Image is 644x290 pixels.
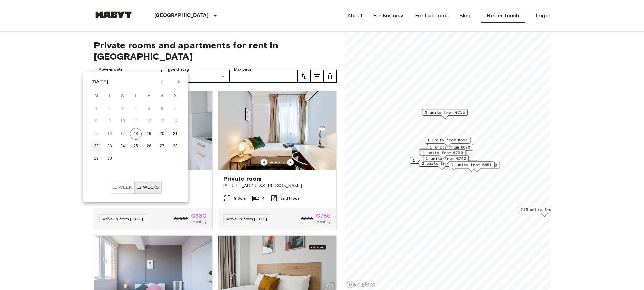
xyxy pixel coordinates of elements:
span: Tuesday [104,89,115,102]
span: Monthly [316,219,331,225]
div: Map marker [420,149,466,159]
button: 22 [91,140,102,152]
div: Map marker [425,137,470,147]
span: 1 units from €730 [423,150,463,155]
span: Private room [223,175,262,183]
span: Sunday [169,89,181,102]
div: Map marker [422,109,468,119]
span: 1 units from €651 [451,162,491,168]
a: About [347,12,363,20]
span: Private rooms and apartments for rent in [GEOGRAPHIC_DATA] [94,40,337,62]
span: Move-in from [DATE] [102,216,143,221]
label: Move-in date [98,67,123,72]
div: Map marker [427,144,473,154]
div: Map marker [423,155,469,165]
button: 29 [91,153,102,165]
img: Habyt [94,11,133,18]
div: Map marker [454,162,500,172]
span: Thursday [130,89,142,102]
button: ±2 weeks [134,181,162,194]
span: €900 [301,216,313,222]
a: Marketing picture of unit ES-15-018-001-03HPrevious imagePrevious imagePrivate room[STREET_ADDRES... [218,91,337,230]
div: Map marker [517,207,570,217]
button: Next month [173,76,184,87]
span: Wednesday [117,89,129,102]
button: 21 [169,128,181,140]
button: tune [323,70,337,83]
span: 1 units from €740 [426,155,466,161]
div: Map marker [420,149,466,159]
div: Map marker [431,160,477,170]
a: Blog [459,12,470,20]
span: 1 units from €600 [430,144,470,150]
span: [STREET_ADDRESS][PERSON_NAME] [223,183,331,189]
span: 1 units from €565 [427,137,467,143]
p: [GEOGRAPHIC_DATA] [154,12,209,20]
div: Map marker [409,157,455,167]
button: tune [297,70,310,83]
span: €930 [191,213,207,219]
div: Map marker [419,160,465,170]
button: 18 [130,128,142,140]
button: 28 [169,140,181,152]
span: 3 units from €715 [425,109,465,115]
span: €1,050 [174,216,188,222]
label: Type of stay [166,67,189,72]
span: 215 units from €1200 [520,207,567,213]
span: 1 units from €515 [423,149,463,155]
button: 25 [130,140,142,152]
button: 30 [104,153,115,165]
label: Max price [234,67,252,72]
span: 1 units from €750 [412,157,452,163]
div: [DATE] [91,78,108,86]
div: Map marker [419,149,465,159]
button: 23 [104,140,115,152]
span: Move-in from [DATE] [226,216,267,221]
span: 1 units from €680 [457,162,497,168]
button: 20 [156,128,168,140]
a: For Landlords [415,12,449,20]
a: Mapbox logo [346,281,375,288]
span: 2nd Floor [280,195,299,201]
span: 4 [262,195,265,201]
a: For Business [373,12,405,20]
button: 26 [143,140,155,152]
span: Saturday [156,89,168,102]
button: 19 [143,128,155,140]
div: Map marker [448,161,494,172]
button: tune [310,70,323,83]
div: Map marker [425,137,470,147]
span: Monday [91,89,102,102]
button: Previous image [287,159,294,166]
button: 24 [117,140,129,152]
span: Friday [143,89,155,102]
span: 2 units from €500 [422,160,462,166]
span: 9 Sqm [234,195,247,201]
a: Get in Touch [481,9,525,23]
button: Previous image [261,159,267,166]
span: €785 [316,213,331,219]
a: Log in [536,12,551,20]
span: Monthly [192,219,207,225]
button: 27 [156,140,168,152]
div: Move In Flexibility [110,181,162,194]
button: ±1 week [110,181,135,194]
span: 1 units from €785 [434,160,474,166]
img: Marketing picture of unit ES-15-018-001-03H [218,91,336,170]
